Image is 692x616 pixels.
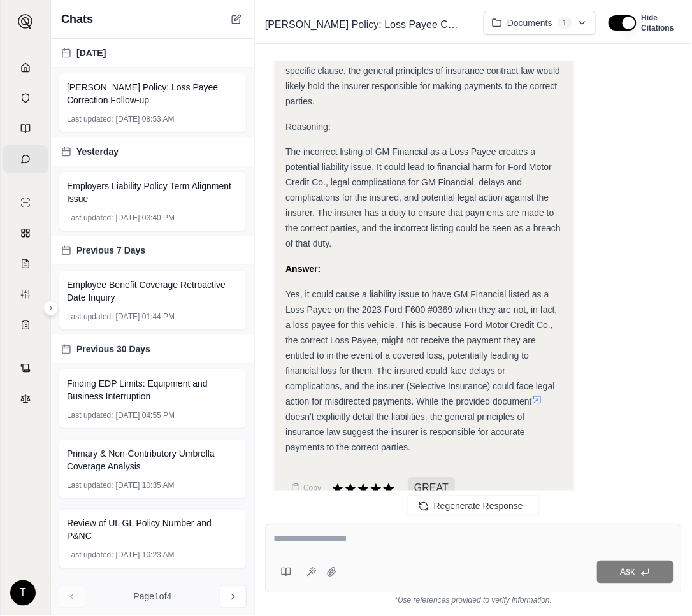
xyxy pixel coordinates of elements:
div: T [10,580,36,606]
span: Review of UL GL Policy Number and P&NC [67,517,238,543]
span: I need to review the policy to see if there are any specific clauses that address incorrect Loss ... [285,20,560,106]
span: [DATE] 03:40 PM [116,213,175,223]
span: Employee Benefit Coverage Retroactive Date Inquiry [67,278,238,304]
span: The incorrect listing of GM Financial as a Loss Payee creates a potential liability issue. It cou... [285,147,561,249]
span: Yesterday [76,145,119,158]
button: Regenerate Response [408,496,539,516]
button: Ask [597,561,674,584]
span: Hide Citations [642,13,674,33]
span: 1 [558,17,572,29]
span: Employers Liability Policy Term Alignment Issue [67,180,238,205]
span: [PERSON_NAME] Policy: Loss Payee Correction Follow-up [260,15,465,35]
a: Single Policy [3,189,48,217]
span: Last updated: [67,550,113,561]
span: [DATE] 01:44 PM [116,312,175,322]
img: Expand sidebar [18,14,33,29]
a: Documents Vault [3,84,48,112]
button: Documents1 [484,11,596,35]
span: [DATE] [76,47,106,59]
a: Chat [3,145,48,173]
span: Ask [620,567,635,577]
span: Page 1 of 4 [134,591,172,603]
button: Copy [285,476,326,501]
a: Legal Search Engine [3,385,48,413]
a: Claim Coverage [3,250,48,278]
span: Chats [61,10,93,28]
a: Home [3,54,48,82]
button: New Chat [229,11,244,27]
span: Last updated: [67,213,113,223]
span: Documents [507,17,552,29]
span: [DATE] 08:53 AM [116,114,175,124]
span: Regenerate Response [434,501,523,511]
a: Policy Comparisons [3,219,48,247]
a: Prompt Library [3,115,48,143]
span: [DATE] 10:35 AM [116,480,175,491]
strong: Answer: [285,264,321,275]
span: Primary & Non-Contributory Umbrella Coverage Analysis [67,447,238,473]
a: Custom Report [3,280,48,308]
span: Last updated: [67,480,113,491]
a: Contract Analysis [3,354,48,382]
span: Last updated: [67,410,113,420]
span: Last updated: [67,114,113,124]
span: Previous 30 Days [76,343,150,355]
span: GREAT [408,478,455,499]
span: Finding EDP Limits: Equipment and Business Interruption [67,377,238,403]
span: Yes, it could cause a liability issue to have GM Financial listed as a Loss Payee on the 2023 For... [285,290,558,407]
div: Edit Title [260,15,473,35]
span: [DATE] 10:23 AM [116,550,175,561]
span: [PERSON_NAME] Policy: Loss Payee Correction Follow-up [67,81,238,106]
span: Last updated: [67,312,113,322]
span: [DATE] 04:55 PM [116,410,175,420]
span: Reasoning: [285,122,331,132]
div: *Use references provided to verify information. [265,593,682,606]
a: Coverage Table [3,311,48,339]
button: Expand sidebar [43,301,59,316]
span: Copy [303,483,321,494]
span: Previous 7 Days [76,244,145,257]
button: Expand sidebar [13,9,38,34]
span: doesn't explicitly detail the liabilities, the general principles of insurance law suggest the in... [285,412,525,453]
